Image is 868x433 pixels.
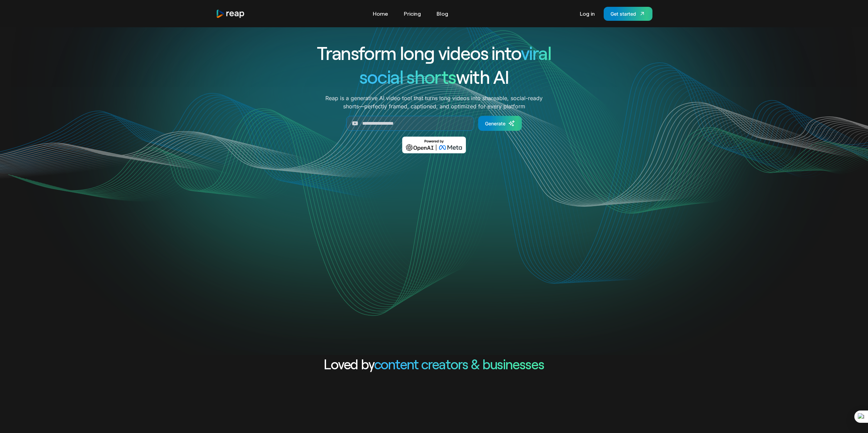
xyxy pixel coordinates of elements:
[576,8,598,19] a: Log in
[604,7,652,21] a: Get started
[433,8,452,19] a: Blog
[478,116,522,131] a: Generate
[216,9,245,18] img: reap logo
[325,94,543,110] p: Reap is a generative AI video tool that turns long videos into shareable, social-ready shorts—per...
[292,65,576,89] h1: with AI
[297,163,571,300] video: Your browser does not support the video tag.
[402,137,466,153] img: Powered by OpenAI & Meta
[485,120,505,127] div: Generate
[292,116,576,131] form: Generate Form
[521,42,551,64] span: viral
[610,10,636,17] div: Get started
[359,65,456,88] span: social shorts
[374,356,544,372] span: content creators & businesses
[400,8,424,19] a: Pricing
[292,41,576,65] h1: Transform long videos into
[216,9,245,18] a: home
[369,8,392,19] a: Home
